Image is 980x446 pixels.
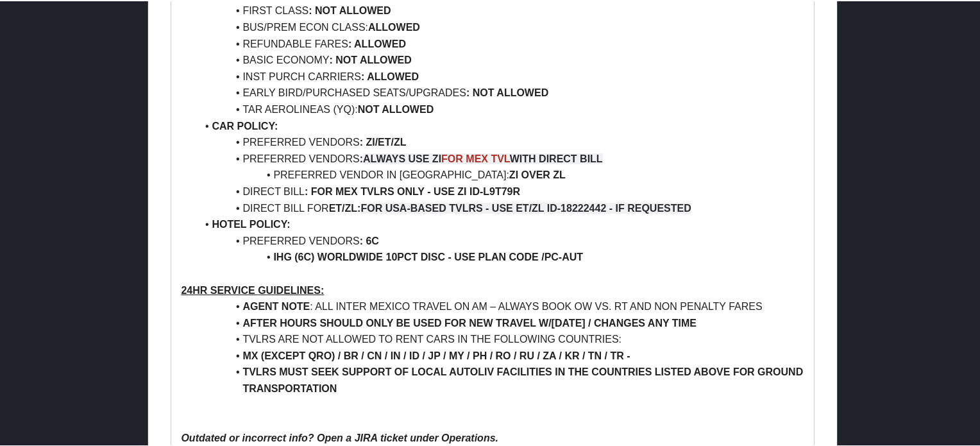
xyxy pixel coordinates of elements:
li: BASIC ECONOMY [196,51,804,67]
li: DIRECT BILL FOR [196,199,804,216]
strong: NOT ALLOWED [358,103,434,114]
li: TAR AEROLINEAS (YQ): [196,100,804,117]
li: DIRECT BILL [196,182,804,199]
u: 24HR SERVICE GUIDELINES: [181,284,324,295]
li: PREFERRED VENDOR IN [GEOGRAPHIC_DATA]: [196,166,804,182]
strong: TVLRS MUST SEEK SUPPORT OF LOCAL AUTOLIV FACILITIES IN THE COUNTRIES LISTED ABOVE FOR GROUND TRAN... [242,365,806,393]
strong: HOTEL POLICY: [212,218,290,228]
strong: : [360,152,363,163]
strong: : FOR MEX TVLRS ONLY - USE ZI ID-L9T79R [305,185,520,196]
strong: FOR MEX TVL [441,152,510,163]
strong: ALLOWED [368,21,420,31]
li: REFUNDABLE FARES [196,35,804,51]
li: PREFERRED VENDORS [196,232,804,248]
li: BUS/PREM ECON CLASS: [196,18,804,35]
strong: : NOT ALLOWED [308,4,391,15]
strong: WITH DIRECT BILL [510,152,603,163]
strong: ALWAYS USE ZI [363,152,441,163]
strong: : ALLOWED [361,70,419,81]
li: EARLY BIRD/PURCHASED SEATS/UPGRADES [196,83,804,100]
strong: ALLOWED [354,37,406,48]
li: INST PURCH CARRIERS [196,67,804,84]
strong: AGENT NOTE [242,300,310,311]
strong: AFTER HOURS SHOULD ONLY BE USED FOR NEW TRAVEL W/[DATE] / CHANGES ANY TIME [242,316,697,327]
li: TVLRS ARE NOT ALLOWED TO RENT CARS IN THE FOLLOWING COUNTRIES: [196,330,804,347]
strong: : ZI/ET/ZL [360,135,407,146]
strong: : NOT ALLOWED [466,86,548,97]
strong: : NOT ALLOWED [330,53,412,64]
li: PREFERRED VENDORS [196,150,804,166]
strong: MX (EXCEPT QRO) / BR / CN / IN / ID / JP / MY / PH / RO / RU / ZA / KR / TN / TR - [242,349,630,360]
li: PREFERRED VENDORS [196,133,804,150]
em: Outdated or incorrect info? Open a JIRA ticket under Operations. [181,431,498,442]
strong: : 6C [360,234,379,245]
strong: : [348,37,351,48]
strong: FOR USA-BASED TVLRS - USE ET/ZL ID-18222442 - IF REQUESTED [360,202,691,212]
strong: ZI OVER ZL [509,168,566,179]
strong: ET/ZL: [329,202,361,212]
li: FIRST CLASS [196,1,804,18]
li: : ALL INTER MEXICO TRAVEL ON AM – ALWAYS BOOK OW VS. RT AND NON PENALTY FARES [196,297,804,314]
strong: CAR POLICY: [212,119,278,130]
strong: IHG (6C) WORLDWIDE 10PCT DISC - USE PLAN CODE /PC-AUT [273,250,583,261]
